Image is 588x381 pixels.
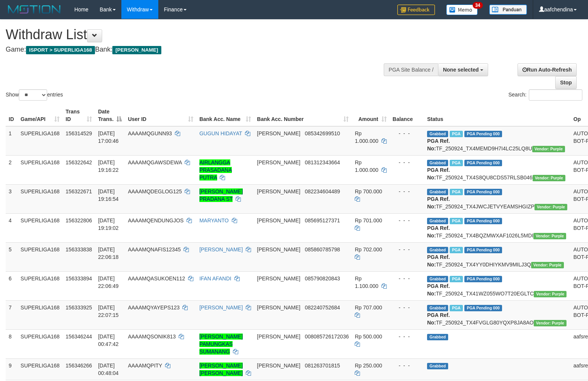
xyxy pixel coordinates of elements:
[424,155,570,184] td: TF_250924_TX4S8QU8CDS57RLSB046
[427,196,450,210] b: PGA Ref. No:
[529,89,582,101] input: Search:
[98,217,119,231] span: [DATE] 19:19:02
[450,276,463,282] span: Marked by aafnonsreyleab
[257,246,300,252] span: [PERSON_NAME]
[66,130,92,136] span: 156314529
[199,188,243,202] a: [PERSON_NAME] PRADANA ST
[424,242,570,271] td: TF_250924_TX4YY0DHIYKMV9MILJ3Q
[257,130,300,136] span: [PERSON_NAME]
[489,5,527,15] img: panduan.png
[6,300,18,329] td: 7
[393,275,421,282] div: - - -
[95,105,125,126] th: Date Trans.: activate to sort column descending
[305,363,340,369] span: Copy 081263701815 to clipboard
[355,159,378,173] span: Rp 1.000.000
[473,2,483,9] span: 34
[98,304,119,318] span: [DATE] 22:07:15
[427,167,450,181] b: PGA Ref. No:
[305,304,340,311] span: Copy 082240752684 to clipboard
[98,334,119,347] span: [DATE] 00:47:42
[98,275,119,289] span: [DATE] 22:06:49
[450,305,463,311] span: Marked by aafnonsreyleab
[464,276,502,282] span: PGA Pending
[355,304,382,311] span: Rp 707.000
[18,271,63,300] td: SUPERLIGA168
[125,105,196,126] th: User ID: activate to sort column ascending
[98,188,119,202] span: [DATE] 19:16:54
[305,334,349,340] span: Copy 008085726172036 to clipboard
[424,271,570,300] td: TF_250924_TX41WZ055WO7T20EGLTC
[352,105,389,126] th: Amount: activate to sort column ascending
[6,184,18,213] td: 3
[534,291,567,297] span: Vendor URL: https://trx4.1velocity.biz
[128,130,172,136] span: AAAAMQGUNN93
[438,63,488,76] button: None selected
[257,363,300,369] span: [PERSON_NAME]
[18,184,63,213] td: SUPERLIGA168
[66,275,92,282] span: 156333894
[257,304,300,311] span: [PERSON_NAME]
[6,105,18,126] th: ID
[424,184,570,213] td: TF_250924_TX4JWCJETVYEAMSHGIZP
[6,213,18,242] td: 4
[464,247,502,253] span: PGA Pending
[112,46,161,54] span: [PERSON_NAME]
[128,217,184,223] span: AAAAMQENDUNGJOS
[427,218,448,224] span: Grabbed
[424,300,570,329] td: TF_250924_TX4FVGLG80YQXP8JA8AO
[66,246,92,252] span: 156333838
[305,188,340,194] span: Copy 082234604489 to clipboard
[355,188,382,194] span: Rp 700.000
[355,363,382,369] span: Rp 250.000
[508,89,582,101] label: Search:
[427,334,448,340] span: Grabbed
[128,304,179,311] span: AAAAMQYAYEPS123
[199,130,242,136] a: GUGUN HIDAYAT
[393,246,421,253] div: - - -
[450,189,463,195] span: Marked by aafsoycanthlai
[196,105,254,126] th: Bank Acc. Name: activate to sort column ascending
[98,363,119,376] span: [DATE] 00:48:04
[464,160,502,166] span: PGA Pending
[393,304,421,311] div: - - -
[18,126,63,156] td: SUPERLIGA168
[19,89,47,101] select: Showentries
[533,233,566,239] span: Vendor URL: https://trx4.1velocity.biz
[390,105,424,126] th: Balance
[450,131,463,137] span: Marked by aafsoycanthlai
[305,130,340,136] span: Copy 085342699510 to clipboard
[199,363,243,376] a: [PERSON_NAME] [PERSON_NAME]
[199,275,231,282] a: IFAN AFANDI
[427,363,448,369] span: Grabbed
[257,275,300,282] span: [PERSON_NAME]
[66,304,92,311] span: 156333925
[355,246,382,252] span: Rp 702.000
[443,67,479,73] span: None selected
[26,46,95,54] span: ISPORT > SUPERLIGA168
[464,131,502,137] span: PGA Pending
[555,76,577,89] a: Stop
[66,159,92,165] span: 156322642
[66,188,92,194] span: 156322671
[427,247,448,253] span: Grabbed
[518,63,577,76] a: Run Auto-Refresh
[18,358,63,380] td: SUPERLIGA168
[199,217,229,223] a: MARYANTO
[305,246,340,252] span: Copy 085860785798 to clipboard
[427,225,450,239] b: PGA Ref. No:
[128,246,181,252] span: AAAAMQNAFIS12345
[393,130,421,137] div: - - -
[6,4,63,15] img: MOTION_logo.png
[98,246,119,260] span: [DATE] 22:06:18
[531,262,564,268] span: Vendor URL: https://trx4.1velocity.biz
[6,89,63,101] label: Show entries
[6,242,18,271] td: 5
[464,218,502,224] span: PGA Pending
[98,130,119,144] span: [DATE] 17:00:46
[305,159,340,165] span: Copy 081312343664 to clipboard
[450,218,463,224] span: Marked by aafsoycanthlai
[257,159,300,165] span: [PERSON_NAME]
[427,283,450,297] b: PGA Ref. No:
[18,300,63,329] td: SUPERLIGA168
[427,254,450,268] b: PGA Ref. No:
